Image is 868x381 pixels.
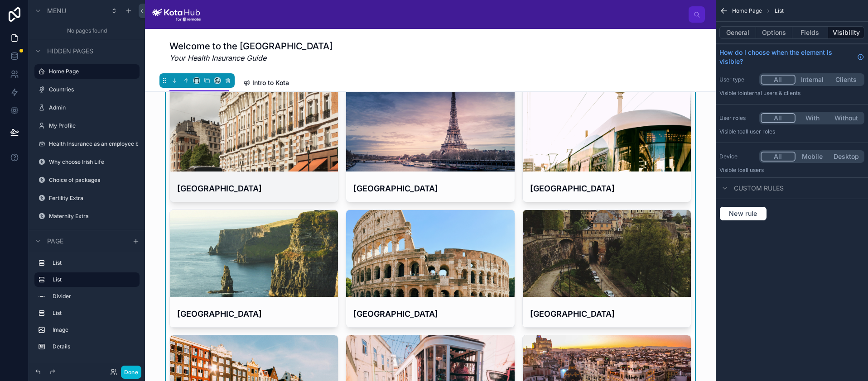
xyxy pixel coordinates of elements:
[796,75,829,85] button: Internal
[53,293,136,300] label: Divider
[522,210,691,328] a: [GEOGRAPHIC_DATA]
[49,176,138,184] label: Choice of packages
[796,152,829,162] button: Mobile
[761,113,796,123] button: All
[49,158,138,166] label: Why choose Irish Life
[346,85,514,171] div: chris-karidis-nnzkZNYWHaU-unsplash.jpg
[775,7,784,14] span: List
[796,113,829,123] button: With
[169,52,333,63] em: Your Health Insurance Guide
[169,40,333,52] h1: Welcome to the [GEOGRAPHIC_DATA]
[49,86,138,93] label: Countries
[152,7,201,22] img: App logo
[829,152,863,162] button: Desktop
[792,26,829,39] button: Fields
[49,213,138,220] label: Maternity Extra
[353,182,507,195] h4: [GEOGRAPHIC_DATA]
[719,26,756,39] button: General
[49,68,134,75] label: Home Page
[719,206,767,221] button: New rule
[719,128,864,135] p: Visible to
[47,237,63,246] span: Page
[719,153,756,160] label: Device
[530,308,684,320] h4: [GEOGRAPHIC_DATA]
[353,308,507,320] h4: [GEOGRAPHIC_DATA]
[53,343,136,350] label: Details
[743,128,775,135] span: All user roles
[121,366,141,379] button: Done
[53,326,136,333] label: Image
[523,85,691,171] div: julia-joppien-sPPIyVH1DHk-unsplash.jpg
[49,140,138,148] label: Health Insurance as an employee benefit
[522,84,691,202] a: [GEOGRAPHIC_DATA]
[829,113,863,123] button: Without
[170,210,338,297] div: henrique-craveiro-ezJhm4xrHAM-unsplash-(1).jpg
[53,259,136,267] label: List
[530,182,684,195] h4: [GEOGRAPHIC_DATA]
[47,47,93,56] span: Hidden pages
[53,276,132,283] label: List
[761,75,796,85] button: All
[49,195,138,202] label: Fertility Extra
[725,210,761,218] span: New rule
[49,104,138,111] label: Admin
[252,78,289,87] span: Intro to Kota
[29,252,145,363] div: scrollable content
[47,6,66,15] span: Menu
[719,90,864,97] p: Visible to
[734,184,784,193] span: Custom rules
[29,22,145,40] div: No pages found
[169,210,338,328] a: [GEOGRAPHIC_DATA]
[49,122,138,129] label: My Profile
[243,75,289,93] a: Intro to Kota
[346,84,515,202] a: [GEOGRAPHIC_DATA]
[53,310,136,317] label: List
[829,75,863,85] button: Clients
[719,114,756,122] label: User roles
[346,210,514,297] div: atif-zafrak-cN6UVJPpbkU-unsplash.jpg
[177,182,331,195] h4: [GEOGRAPHIC_DATA]
[523,210,691,297] div: rowan-heuvel-WplPUOmyVdA-unsplash.jpg
[719,48,854,66] span: How do I choose when the element is visible?
[756,26,792,39] button: Options
[719,76,756,83] label: User type
[732,7,762,14] span: Home Page
[208,13,689,16] div: scrollable content
[170,85,338,171] div: tom-cochereau-9Vic0-7-S2o-unsplash.jpg
[177,308,331,320] h4: [GEOGRAPHIC_DATA]
[761,152,796,162] button: All
[719,48,864,66] a: How do I choose when the element is visible?
[743,167,764,173] span: all users
[346,210,515,328] a: [GEOGRAPHIC_DATA]
[719,167,864,174] p: Visible to
[828,26,864,39] button: Visibility
[743,90,800,96] span: Internal users & clients
[169,84,338,202] a: [GEOGRAPHIC_DATA]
